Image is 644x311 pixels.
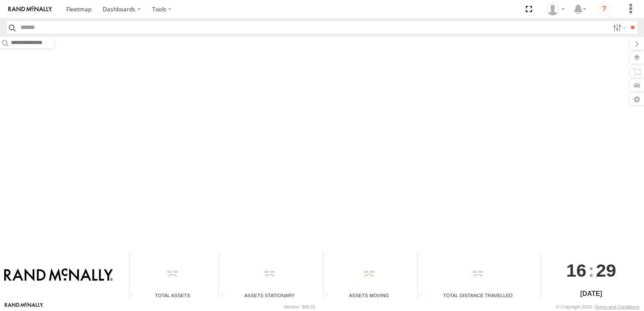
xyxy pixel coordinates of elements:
i: ? [597,3,611,16]
div: Total Distance Travelled [418,292,538,299]
span: 16 [566,252,587,288]
div: Version: 309.01 [284,304,316,309]
div: [DATE] [541,289,641,299]
span: 29 [596,252,616,288]
label: Map Settings [630,93,644,105]
div: Total number of Enabled Assets [130,293,142,299]
img: Rand McNally [4,268,113,282]
div: Total distance travelled by all assets within specified date range and applied filters [418,293,430,299]
label: Search Filter Options [610,21,628,34]
a: Visit our Website [5,303,43,311]
div: Total number of assets current in transit. [324,293,336,299]
div: Assets Moving [324,292,415,299]
div: Total Assets [130,292,216,299]
div: : [541,252,641,288]
div: © Copyright 2025 - [556,304,639,309]
div: Valeo Dash [543,3,568,16]
img: rand-logo.svg [8,6,52,12]
div: Total number of assets current stationary. [219,293,231,299]
div: Assets Stationary [219,292,320,299]
a: Terms and Conditions [595,304,639,309]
